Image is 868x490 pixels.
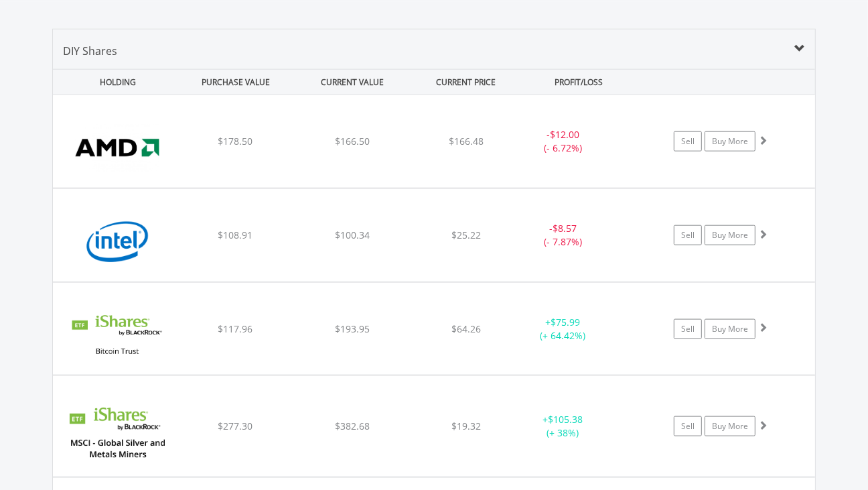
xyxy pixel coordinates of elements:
[705,225,755,245] a: Buy More
[218,135,252,147] span: $178.50
[60,393,175,473] img: EQU.US.SLVP.png
[335,322,370,335] span: $193.95
[705,319,755,339] a: Buy More
[674,225,702,245] a: Sell
[295,70,410,95] div: CURRENT VALUE
[522,70,636,95] div: PROFIT/LOSS
[512,128,613,155] div: - (- 6.72%)
[674,131,702,151] a: Sell
[512,316,613,343] div: + (+ 64.42%)
[218,229,252,241] span: $108.91
[63,44,117,58] span: DIY Shares
[218,322,252,335] span: $117.96
[451,420,481,432] span: $19.32
[449,135,484,147] span: $166.48
[60,300,175,371] img: EQU.US.IBIT.png
[553,222,577,235] span: $8.57
[335,229,370,241] span: $100.34
[335,135,370,147] span: $166.50
[178,70,293,95] div: PURCHASE VALUE
[60,112,175,184] img: EQU.US.AMD.png
[551,316,580,328] span: $75.99
[451,322,481,335] span: $64.26
[550,128,579,141] span: $12.00
[54,70,175,95] div: HOLDING
[512,413,613,440] div: + (+ 38%)
[451,229,481,241] span: $25.22
[548,413,583,426] span: $105.38
[218,420,252,432] span: $277.30
[705,416,755,436] a: Buy More
[60,206,175,278] img: EQU.US.INTC.png
[705,131,755,151] a: Buy More
[335,420,370,432] span: $382.68
[512,222,613,249] div: - (- 7.87%)
[674,416,702,436] a: Sell
[674,319,702,339] a: Sell
[413,70,519,95] div: CURRENT PRICE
